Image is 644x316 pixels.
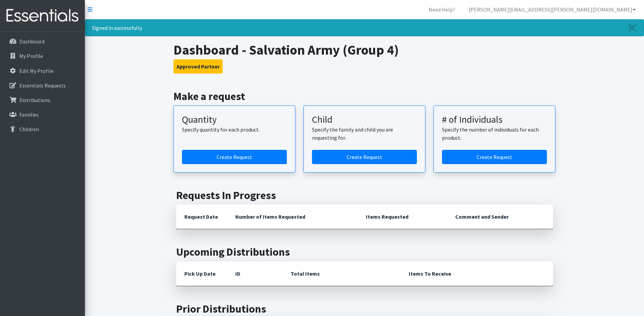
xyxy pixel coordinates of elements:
p: My Profile [19,53,43,59]
p: Children [19,126,39,133]
p: Families [19,111,39,118]
a: Create a request for a child or family [312,150,417,164]
a: Distributions [3,93,82,107]
a: Create a request by quantity [182,150,287,164]
h3: # of Individuals [442,114,547,125]
th: Total Items [282,261,401,286]
a: Edit My Profile [3,64,82,78]
p: Essentials Requests [19,82,66,89]
h1: Dashboard - Salvation Army (Group 4) [173,42,555,58]
h3: Child [312,114,417,125]
h2: Prior Distributions [176,302,553,315]
th: Comment and Sender [447,204,553,229]
a: Families [3,108,82,121]
p: Specify the number of individuals for each product. [442,125,547,142]
h3: Quantity [182,114,287,125]
p: Specify quantity for each product. [182,125,287,134]
div: Signed in successfully. [85,19,644,36]
a: Close [622,20,644,36]
img: HumanEssentials [3,4,82,27]
p: Specify the family and child you are requesting for. [312,125,417,142]
th: Pick Up Date [176,261,227,286]
p: Dashboard [19,38,44,45]
a: Dashboard [3,35,82,48]
a: Need Help? [423,3,461,16]
th: Number of Items Requested [227,204,358,229]
h2: Make a request [173,90,555,103]
th: Items To Receive [401,261,553,286]
th: Items Requested [358,204,447,229]
th: Request Date [176,204,227,229]
a: My Profile [3,49,82,63]
a: Create a request by number of individuals [442,150,547,164]
p: Distributions [19,97,50,103]
th: ID [227,261,282,286]
h2: Requests In Progress [176,189,553,202]
a: Essentials Requests [3,79,82,92]
button: Approved Partner [173,59,223,74]
a: Children [3,122,82,136]
h2: Upcoming Distributions [176,245,553,258]
p: Edit My Profile [19,67,54,74]
a: [PERSON_NAME][EMAIL_ADDRESS][PERSON_NAME][DOMAIN_NAME] [463,3,641,16]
